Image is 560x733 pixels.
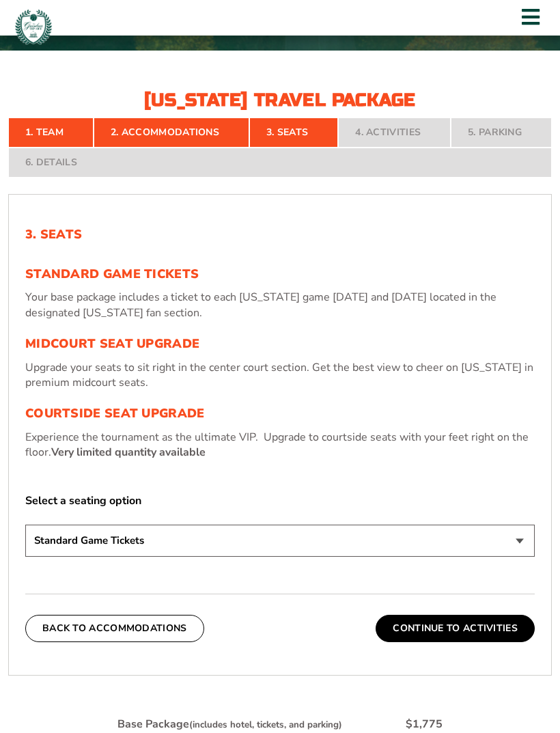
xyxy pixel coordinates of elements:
p: Experience the tournament as the ultimate VIP. Upgrade to courtside seats with your feet right on... [25,430,535,460]
button: Back To Accommodations [25,615,204,642]
img: Greenbrier Tip-Off [14,7,53,46]
p: Your base package includes a ticket to each [US_STATE] game [DATE] and [DATE] located in the desi... [25,290,535,320]
button: Continue To Activities [376,615,535,642]
small: (includes hotel, tickets, and parking) [189,719,342,731]
h3: Midcourt Seat Upgrade [25,337,535,352]
a: 2. Accommodations [94,117,249,148]
div: Base Package [117,717,342,732]
h2: 3. Seats [25,227,535,243]
label: Select a seating option [25,493,535,508]
p: Upgrade your seats to sit right in the center court section. Get the best view to cheer on [US_ST... [25,360,535,391]
strong: Very limited quantity available [51,445,206,460]
div: $1,775 [406,717,443,732]
h3: Standard Game Tickets [25,267,535,282]
h3: Courtside Seat Upgrade [25,406,535,421]
h2: [US_STATE] Travel Package [130,92,430,109]
a: 1. Team [8,117,94,148]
